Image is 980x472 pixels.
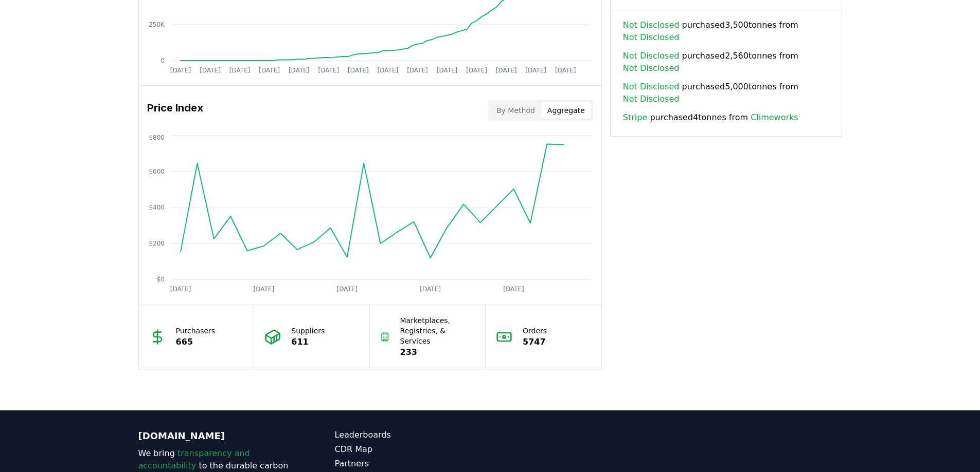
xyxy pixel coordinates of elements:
[490,102,541,119] button: By Method
[138,429,294,443] p: [DOMAIN_NAME]
[377,67,398,74] tspan: [DATE]
[149,204,165,211] tspan: $400
[149,134,165,141] tspan: $800
[400,315,475,346] p: Marketplaces, Registries, & Services
[555,67,576,74] tspan: [DATE]
[335,429,490,441] a: Leaderboards
[623,62,680,74] a: Not Disclosed
[288,67,309,74] tspan: [DATE]
[138,448,250,470] span: transparency and accountability
[751,111,798,124] a: Climeworks
[156,276,164,283] tspan: $0
[336,286,358,293] tspan: [DATE]
[229,67,250,74] tspan: [DATE]
[623,19,829,44] span: purchased 3,500 tonnes from
[623,111,647,124] a: Stripe
[176,326,216,336] p: Purchasers
[623,50,680,62] a: Not Disclosed
[466,67,487,74] tspan: [DATE]
[259,67,280,74] tspan: [DATE]
[420,286,441,293] tspan: [DATE]
[541,102,591,119] button: Aggregate
[503,286,524,293] tspan: [DATE]
[623,81,829,105] span: purchased 5,000 tonnes from
[170,286,191,293] tspan: [DATE]
[253,286,274,293] tspan: [DATE]
[436,67,457,74] tspan: [DATE]
[623,31,680,44] a: Not Disclosed
[407,67,428,74] tspan: [DATE]
[623,81,680,93] a: Not Disclosed
[623,19,680,31] a: Not Disclosed
[149,21,165,28] tspan: 250K
[623,93,680,105] a: Not Disclosed
[400,346,475,358] p: 233
[335,443,490,456] a: CDR Map
[623,50,829,74] span: purchased 2,560 tonnes from
[523,326,547,336] p: Orders
[291,326,325,336] p: Suppliers
[147,100,203,121] h3: Price Index
[495,67,516,74] tspan: [DATE]
[348,67,369,74] tspan: [DATE]
[291,336,325,348] p: 611
[200,67,221,74] tspan: [DATE]
[318,67,339,74] tspan: [DATE]
[149,168,165,175] tspan: $600
[149,240,165,247] tspan: $200
[170,67,191,74] tspan: [DATE]
[176,336,216,348] p: 665
[335,458,490,470] a: Partners
[525,67,546,74] tspan: [DATE]
[623,111,798,124] span: purchased 4 tonnes from
[161,57,165,64] tspan: 0
[523,336,547,348] p: 5747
